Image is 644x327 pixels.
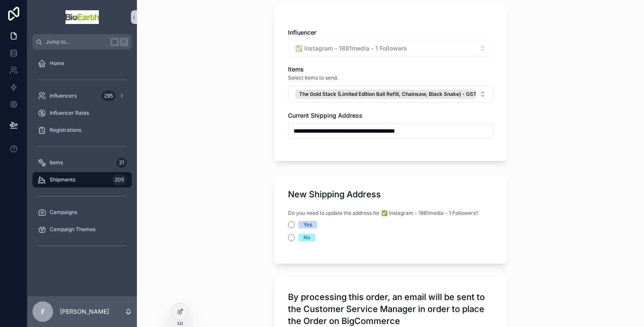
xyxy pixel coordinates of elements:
span: Jump to... [46,39,107,45]
button: Unselect 35 [295,89,500,99]
div: 295 [101,91,116,101]
span: Influencers [50,92,77,99]
a: Campaigns [33,205,132,220]
span: K [121,39,128,45]
span: Influencer [288,29,316,36]
h1: By processing this order, an email will be sent to the Customer Service Manager in order to place... [288,291,493,327]
span: Items [50,159,63,166]
span: Do you need to update the address for ✅ Instagram - 1881media - 1 Followers? [288,210,478,217]
div: scrollable content [27,50,137,264]
img: App logo [65,10,99,24]
div: 205 [112,175,127,185]
div: Yes [303,221,312,229]
span: Select Items to send. [288,74,338,81]
a: Influencer Rates [33,105,132,121]
p: [PERSON_NAME] [60,307,109,316]
span: The Gold Stack (Limited Edition Ball Refill, Chainsaw, Black Snake) - GSTACK [299,91,487,98]
span: Current Shipping Address [288,112,362,119]
span: Items [288,65,304,73]
span: Shipments [50,176,75,183]
span: Campaign Themes [50,226,95,233]
a: Home [33,56,132,71]
button: Select Button [288,86,493,103]
a: Items21 [33,155,132,170]
div: No [303,234,310,241]
span: Campaigns [50,209,77,216]
span: Influencer Rates [50,110,89,116]
iframe: Spotlight [1,41,16,56]
a: Registrations [33,122,132,138]
button: Jump to...K [33,34,132,50]
div: 21 [116,158,127,168]
span: Home [50,60,64,67]
span: Registrations [50,127,81,134]
h1: New Shipping Address [288,188,381,200]
a: Campaign Themes [33,222,132,237]
a: Influencers295 [33,88,132,104]
a: Shipments205 [33,172,132,187]
span: F [41,306,45,317]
